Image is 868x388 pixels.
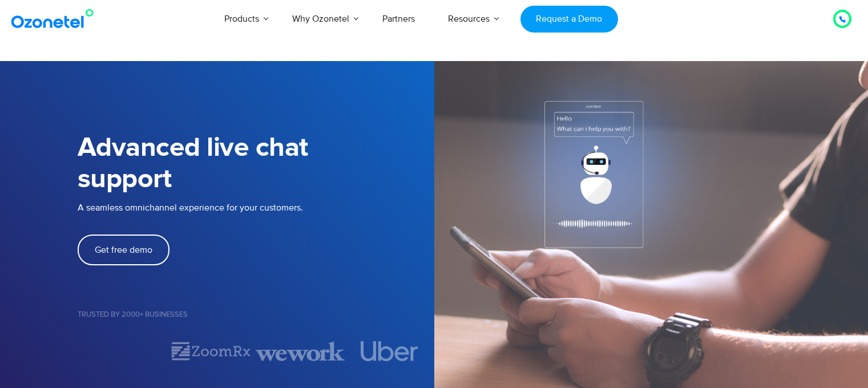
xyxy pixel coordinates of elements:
div: 1 of 7 [78,344,167,358]
h5: Trusted by 2000+ Businesses [78,311,434,318]
div: 3 of 7 [256,341,345,361]
h1: Advanced live chat support [78,132,434,195]
img: zoomrx.svg [170,341,252,361]
div: 4 of 7 [345,341,434,361]
img: wework.svg [256,341,345,361]
img: uber.svg [361,341,419,361]
div: 2 of 7 [167,341,256,361]
div: Image Carousel [78,341,434,361]
a: Request a Demo [520,6,618,33]
a: Get free demo [78,235,169,265]
p: A seamless omnichannel experience for your customers. [78,201,434,215]
span: Get free demo [95,245,152,254]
